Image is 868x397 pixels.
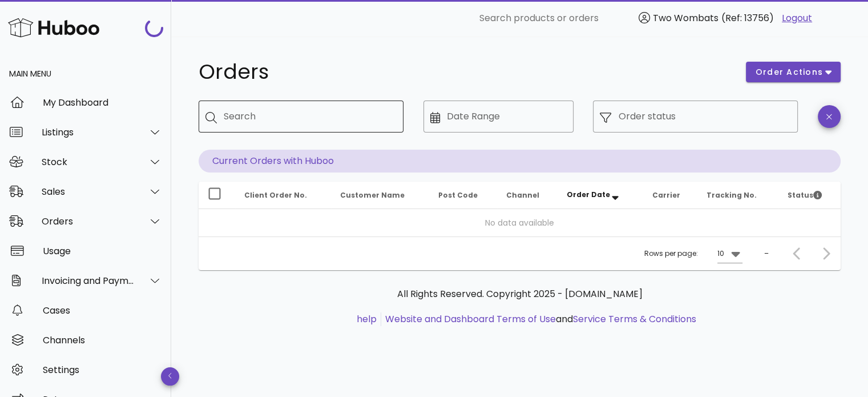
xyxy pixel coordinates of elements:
button: order actions [746,62,841,82]
div: 10 [717,248,724,259]
p: All Rights Reserved. Copyright 2025 - [DOMAIN_NAME] [208,287,831,301]
span: Carrier [652,190,680,200]
div: Invoicing and Payments [42,275,135,286]
div: Settings [43,364,162,375]
span: Tracking No. [706,190,757,200]
div: Cases [43,305,162,316]
th: Status [778,182,841,209]
span: Client Order No. [244,190,307,200]
span: Channel [506,190,539,200]
th: Order Date: Sorted descending. Activate to remove sorting. [558,182,643,209]
div: 10Rows per page: [717,244,742,263]
div: Rows per page: [644,237,742,270]
th: Carrier [643,182,697,209]
th: Channel [497,182,558,209]
th: Customer Name [331,182,429,209]
div: Stock [42,157,135,167]
span: Two Wombats [653,11,718,25]
a: Service Terms & Conditions [573,312,696,326]
a: Website and Dashboard Terms of Use [385,312,556,326]
span: Post Code [438,190,477,200]
div: – [764,248,769,259]
span: order actions [755,66,823,78]
th: Client Order No. [235,182,331,209]
div: My Dashboard [43,97,162,108]
li: and [381,312,696,326]
th: Post Code [429,182,496,209]
div: Orders [42,216,135,227]
a: Logout [782,11,812,25]
div: Sales [42,186,135,197]
span: Order Date [567,190,610,199]
div: Usage [43,246,162,256]
span: (Ref: 13756) [721,11,774,25]
div: Channels [43,335,162,346]
span: Status [788,190,822,200]
a: help [357,312,377,326]
h1: Orders [199,62,732,82]
td: No data available [199,209,841,236]
p: Current Orders with Huboo [199,150,841,173]
th: Tracking No. [697,182,778,209]
div: Listings [42,127,135,138]
img: Huboo Logo [8,15,99,40]
span: Customer Name [340,190,405,200]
